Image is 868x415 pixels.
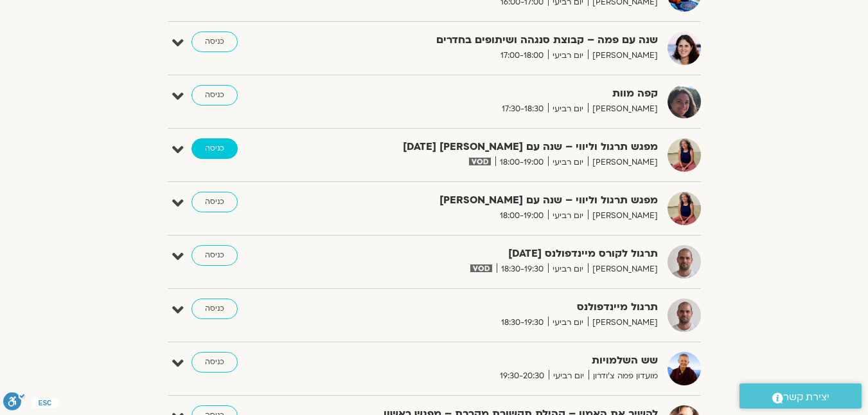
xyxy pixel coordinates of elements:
[548,316,588,329] span: יום רביעי
[497,263,548,276] span: 18:30-19:30
[589,369,658,383] span: מועדון פמה צ'ודרון
[191,245,238,266] a: כניסה
[588,316,658,329] span: [PERSON_NAME]
[588,263,658,276] span: [PERSON_NAME]
[549,369,589,383] span: יום רביעי
[343,299,658,316] strong: תרגול מיינדפולנס
[548,263,588,276] span: יום רביעי
[191,138,238,159] a: כניסה
[588,102,658,116] span: [PERSON_NAME]
[588,49,658,62] span: [PERSON_NAME]
[191,192,238,212] a: כניסה
[343,138,658,156] strong: מפגש תרגול וליווי – שנה עם [PERSON_NAME] [DATE]
[343,245,658,263] strong: תרגול לקורס מיינדפולנס [DATE]
[548,156,588,169] span: יום רביעי
[548,102,588,116] span: יום רביעי
[495,156,548,169] span: 18:00-19:00
[548,209,588,223] span: יום רביעי
[191,299,238,319] a: כניסה
[343,352,658,369] strong: שש השלמויות
[191,352,238,373] a: כניסה
[497,102,548,116] span: 17:30-18:30
[588,209,658,223] span: [PERSON_NAME]
[470,264,492,272] img: vodicon
[343,85,658,102] strong: קפה מוות
[495,369,549,383] span: 19:30-20:30
[588,156,658,169] span: [PERSON_NAME]
[343,32,658,49] strong: שנה עם פמה – קבוצת סנגהה ושיתופים בחדרים
[469,158,490,165] img: vodicon
[495,209,548,223] span: 18:00-19:00
[497,316,548,329] span: 18:30-19:30
[191,85,238,106] a: כניסה
[740,383,862,409] a: יצירת קשר
[496,49,548,62] span: 17:00-18:00
[191,32,238,52] a: כניסה
[343,192,658,209] strong: מפגש תרגול וליווי – שנה עם [PERSON_NAME]
[548,49,588,62] span: יום רביעי
[783,389,829,406] span: יצירת קשר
